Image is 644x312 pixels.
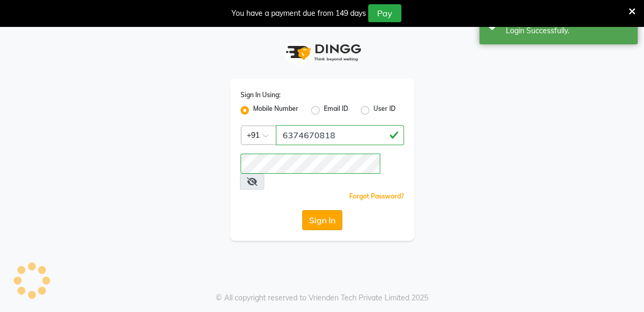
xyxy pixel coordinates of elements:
[349,192,404,200] a: Forgot Password?
[302,210,342,230] button: Sign In
[241,90,281,100] label: Sign In Using:
[280,37,364,68] img: logo1.svg
[253,104,299,117] label: Mobile Number
[506,25,630,36] div: Login Successfully.
[276,125,404,145] input: Username
[368,4,401,22] button: Pay
[373,104,396,117] label: User ID
[232,8,366,19] div: You have a payment due from 149 days
[324,104,348,117] label: Email ID
[241,154,380,174] input: Username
